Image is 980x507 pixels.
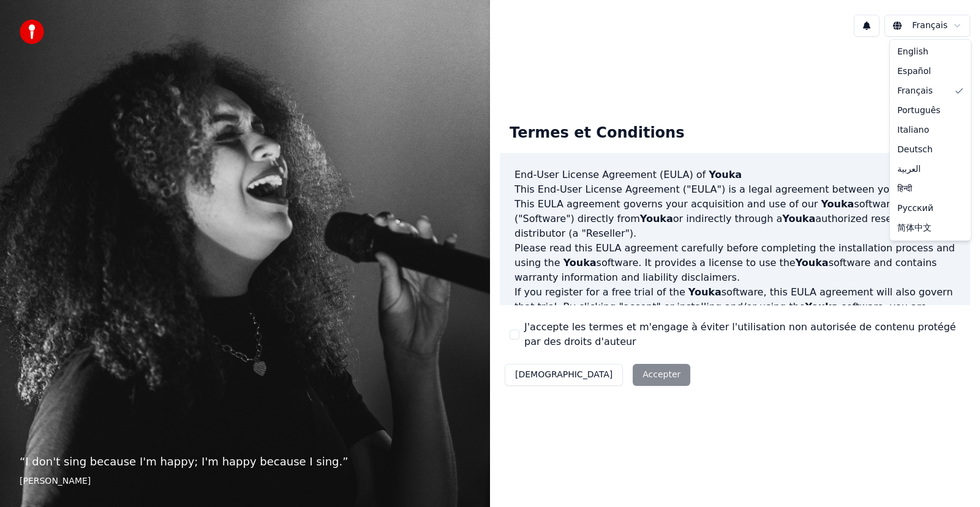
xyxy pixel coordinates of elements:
[897,202,933,215] span: Русский
[897,85,933,97] span: Français
[897,124,929,136] span: Italiano
[897,183,912,195] span: हिन्दी
[897,105,940,117] span: Português
[897,65,931,78] span: Español
[897,144,933,156] span: Deutsch
[897,46,929,58] span: English
[897,222,932,234] span: 简体中文
[897,163,921,176] span: العربية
